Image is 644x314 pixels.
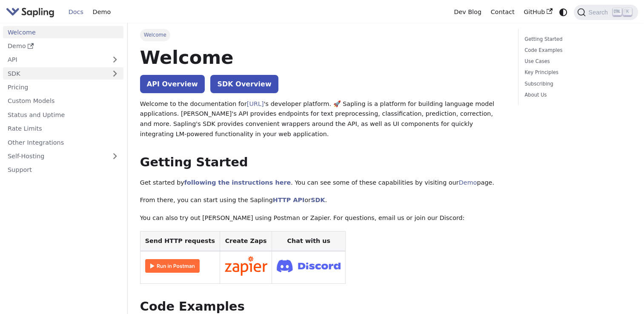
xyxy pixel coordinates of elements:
[6,6,54,18] img: Sapling.ai
[524,91,629,99] a: About Us
[225,256,267,276] img: Connect in Zapier
[140,231,220,251] th: Send HTTP requests
[3,81,123,94] a: Pricing
[557,6,570,18] button: Switch between dark and light mode (currently system mode)
[3,26,123,38] a: Welcome
[277,257,341,274] img: Join Discord
[524,35,629,43] a: Getting Started
[524,57,629,66] a: Use Cases
[273,197,305,203] a: HTTP API
[524,80,629,88] a: Subscribing
[3,123,123,135] a: Rate Limits
[3,150,123,163] a: Self-Hosting
[3,67,106,80] a: SDK
[210,75,278,93] a: SDK Overview
[272,231,346,251] th: Chat with us
[140,29,170,41] span: Welcome
[106,67,123,80] button: Expand sidebar category 'SDK'
[449,6,486,19] a: Dev Blog
[140,213,506,223] p: You can also try out [PERSON_NAME] using Postman or Zapier. For questions, email us or join our D...
[140,178,506,188] p: Get started by . You can see some of these capabilities by visiting our page.
[519,6,557,19] a: GitHub
[486,6,519,19] a: Contact
[586,9,613,16] span: Search
[524,69,629,77] a: Key Principles
[140,29,506,41] nav: Breadcrumbs
[459,179,477,186] a: Demo
[3,40,123,52] a: Demo
[3,54,106,66] a: API
[574,5,638,20] button: Search (Ctrl+K)
[184,179,291,186] a: following the instructions here
[140,155,506,170] h2: Getting Started
[220,231,272,251] th: Create Zaps
[3,95,123,107] a: Custom Models
[247,100,264,107] a: [URL]
[311,197,325,203] a: SDK
[88,6,115,19] a: Demo
[6,6,57,18] a: Sapling.ai
[3,136,123,148] a: Other Integrations
[106,54,123,66] button: Expand sidebar category 'API'
[140,195,506,206] p: From there, you can start using the Sapling or .
[3,108,123,121] a: Status and Uptime
[524,46,629,54] a: Code Examples
[64,6,88,19] a: Docs
[140,99,506,140] p: Welcome to the documentation for 's developer platform. 🚀 Sapling is a platform for building lang...
[623,8,632,16] kbd: K
[3,164,123,176] a: Support
[140,75,205,93] a: API Overview
[140,46,506,69] h1: Welcome
[145,259,200,273] img: Run in Postman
